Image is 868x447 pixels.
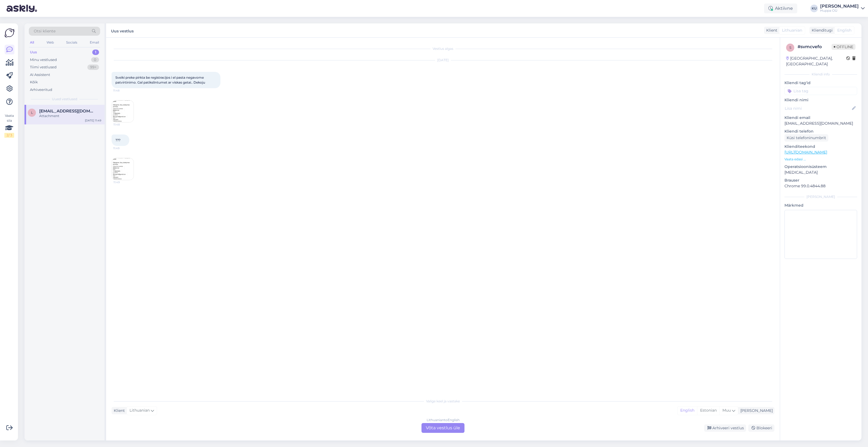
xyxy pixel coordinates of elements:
span: Lithuanian [782,27,802,33]
img: Attachment [112,158,134,180]
div: [PERSON_NAME] [820,4,859,8]
div: KU [810,5,818,12]
div: [GEOGRAPHIC_DATA], [GEOGRAPHIC_DATA] [786,56,846,67]
input: Lisa nimi [785,105,851,111]
div: 2 / 3 [4,133,14,138]
p: Kliendi email [784,115,857,121]
div: # svmcvefo [798,44,832,50]
div: Uus [30,50,37,55]
span: ??? [115,138,121,142]
p: Operatsioonisüsteem [784,164,857,170]
div: Blokeeri [748,424,774,432]
span: Offline [832,44,855,50]
div: Email [89,39,100,46]
div: All [29,39,35,46]
label: Uus vestlus [111,27,134,34]
div: Klient [764,27,777,33]
p: Märkmed [784,203,857,208]
div: 1 [92,50,99,55]
a: [PERSON_NAME]Huppa OÜ [820,4,865,13]
span: 11:48 [113,123,134,127]
div: Valige keel ja vastake [112,399,774,404]
p: Chrome 99.0.4844.88 [784,183,857,189]
div: English [678,406,697,415]
div: Vaata siia [4,113,14,138]
p: Brauser [784,177,857,183]
span: 11:49 [113,180,134,184]
span: Otsi kliente [34,28,56,34]
span: Muu [722,408,731,413]
span: l [31,111,33,115]
div: Kõik [30,79,38,85]
p: Kliendi telefon [784,128,857,134]
div: Lithuanian to English [427,418,460,422]
span: lilita.gum@gmail.com [39,109,96,114]
div: 99+ [87,65,99,70]
a: [URL][DOMAIN_NAME] [784,150,827,155]
div: AI Assistent [30,72,50,78]
div: Socials [65,39,78,46]
p: Kliendi tag'id [784,80,857,86]
p: Kliendi nimi [784,97,857,103]
div: Klient [112,408,125,414]
div: Aktiivne [764,4,797,13]
span: English [837,27,851,33]
div: Arhiveeritud [30,87,52,93]
div: Kliendi info [784,72,857,77]
img: Askly Logo [4,28,15,38]
div: [DATE] [112,58,774,63]
div: Web [45,39,55,46]
p: Vaata edasi ... [784,157,857,162]
div: Estonian [697,406,719,415]
div: Tiimi vestlused [30,65,57,70]
div: [PERSON_NAME] [784,194,857,199]
div: Klienditugi [809,27,833,33]
span: s [789,45,791,50]
span: 11:49 [113,146,134,150]
img: Attachment [112,100,134,122]
input: Lisa tag [784,87,857,95]
div: Küsi telefoninumbrit [784,134,828,142]
div: Võta vestlus üle [421,423,464,433]
span: Uued vestlused [52,97,77,102]
p: Klienditeekond [784,144,857,149]
div: [PERSON_NAME] [738,408,773,414]
span: Lithuanian [130,408,150,414]
span: Sveiki preke pirkta be registracijos i el pasta negavome patvirtinimo. Gal patikslintumet ar visk... [115,75,205,84]
div: Arhiveeri vestlus [704,424,746,432]
span: 11:48 [113,88,134,93]
p: [MEDICAL_DATA] [784,170,857,175]
div: Attachment [39,114,101,118]
div: Minu vestlused [30,57,57,63]
p: [EMAIL_ADDRESS][DOMAIN_NAME] [784,121,857,126]
div: Huppa OÜ [820,8,859,13]
div: Vestlus algas [112,46,774,51]
div: 0 [91,57,99,63]
div: [DATE] 11:49 [85,118,101,123]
